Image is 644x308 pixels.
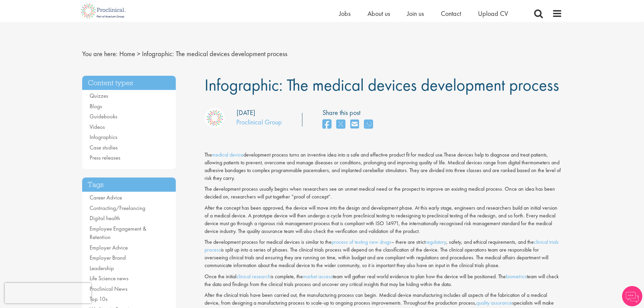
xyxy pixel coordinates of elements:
[476,299,512,306] a: quality assurance
[82,76,176,90] h3: Content types
[205,238,562,269] p: The development process for medical devices is similar to the – there are strict , safety, and et...
[205,204,562,235] p: After the concept has been approved, the device will move into the design and development phase. ...
[205,185,562,201] p: The development process usually begins when researchers see an unmet medical need or the prospect...
[364,117,373,132] a: share on whats app
[205,108,225,128] img: Proclinical Group
[205,142,214,151] img: The medical devices development process infographic
[350,117,359,132] a: share on email
[205,151,444,158] span: The development process turns an inventive idea into a safe and effective product fit for medical...
[90,254,126,261] a: Employer Brand
[367,9,390,18] a: About us
[90,204,145,212] a: Contracting/Freelancing
[236,273,270,280] a: clinical research
[90,102,102,110] a: Blogs
[90,214,120,222] a: Digital health
[237,108,255,118] div: [DATE]
[90,225,146,241] a: Employee Engagement & Retention
[142,49,287,58] span: Infographic: The medical devices development process
[90,264,114,272] a: Leadership
[82,49,118,58] span: You are here:
[212,151,243,158] a: medical device
[90,285,127,292] a: Proclinical News
[90,113,117,120] a: Guidebooks
[339,9,351,18] a: Jobs
[90,123,105,131] a: Videos
[90,154,120,161] a: Press releases
[137,49,140,58] span: >
[205,151,561,182] span: These devices help to diagnose and treat patients, allowing patients to prevent, overcome and man...
[407,9,424,18] a: Join us
[425,238,446,245] a: regulatory
[332,238,391,245] a: process of testing new drugs
[323,117,331,132] a: share on facebook
[90,194,122,201] a: Career Advice
[236,118,282,126] a: Proclinical Group
[622,286,642,306] img: Chatbot
[205,273,562,288] p: Once the initial is complete, the team will gather real world evidence to plan how the device wil...
[478,9,508,18] a: Upload CV
[205,74,559,96] span: Infographic: The medical devices development process
[82,177,176,192] h3: Tags
[90,92,108,99] a: Quizzes
[303,273,333,280] a: market access
[323,108,376,118] label: Share this post
[205,238,559,253] a: clinical trials process
[90,275,128,282] a: Life Science news
[336,117,345,132] a: share on twitter
[441,9,461,18] a: Contact
[90,133,117,141] a: Infographics
[119,49,135,58] a: breadcrumb link
[90,244,128,251] a: Employer Advice
[90,144,118,151] a: Case studies
[506,273,527,280] a: biometrics
[90,295,108,303] a: Top 10s
[5,283,91,303] iframe: reCAPTCHA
